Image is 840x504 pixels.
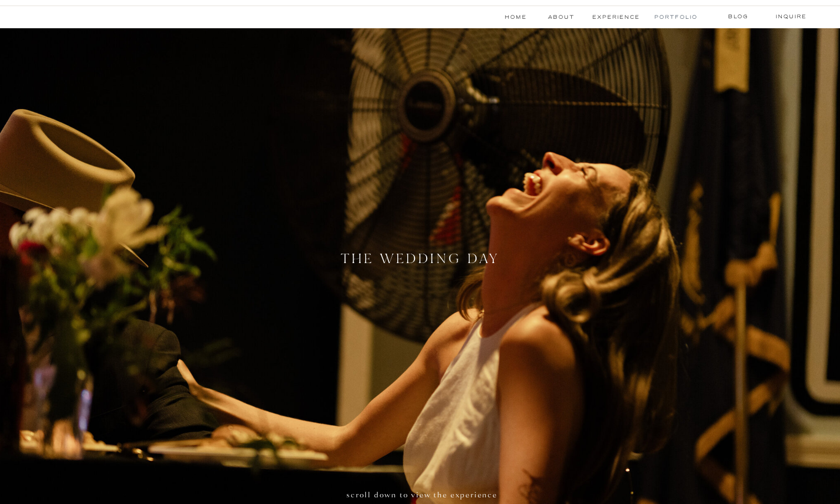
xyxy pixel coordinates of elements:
a: About [548,13,572,22]
a: experience [592,13,640,22]
a: Portfolio [654,13,696,22]
a: blog [716,12,760,21]
h1: scroll down to view the experience [308,489,536,503]
h2: the wedding day [339,253,502,269]
a: Home [503,13,528,22]
a: Inquire [772,12,811,21]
